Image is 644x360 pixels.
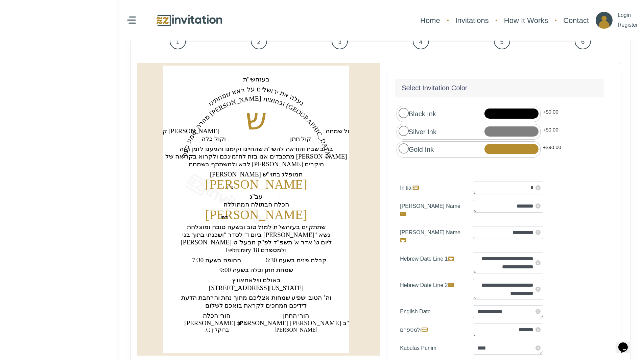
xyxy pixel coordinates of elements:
label: Hebrew Date Line 1 [395,253,468,273]
text: ‏עב"ג‏ [250,193,263,200]
h5: Select Invitation Color [402,83,468,93]
text: ‏[PERSON_NAME] וב"ב‏ [184,319,248,327]
text: ‏[PERSON_NAME] ליום ט' אדר א' תשפ"ד לפ"ק הבעל"ט‏ [181,239,332,246]
span: 6 [575,33,591,49]
text: ‏הורי החתן‏ [283,312,309,319]
span: 2 [251,33,267,49]
a: Invitations [452,11,492,29]
text: ‏ברוב שבח והודאה להשי''ת שהחיינו וקימנו והגיענו לזמן הזה‏ [180,145,333,152]
span: x [535,287,541,292]
label: Gold Ink [399,143,434,154]
span: 3 [332,33,348,49]
div: +$0.00 [541,106,561,122]
text: 6:30 קבלת פנים בשעה [265,257,326,264]
span: 1 [170,33,186,49]
text: ‏[PERSON_NAME]‏ [275,327,317,333]
a: 4 [380,30,461,52]
a: 2 [218,30,300,52]
text: ‏תחי‏ [221,215,229,220]
a: 5 [461,30,543,52]
div: +$0.00 [541,124,561,140]
label: Black Ink [399,108,436,119]
span: x [535,203,541,209]
text: ‏[PERSON_NAME]‏ [205,208,307,222]
text: [STREET_ADDRESS][US_STATE] [209,284,304,291]
text: ‏[PERSON_NAME]‏ [205,177,307,191]
input: Black Ink [399,108,408,118]
label: Silver Ink [399,126,436,137]
text: 7:30 החופה בשעה [192,257,241,264]
text: ‏ביום ד' לסדר "ושכנתי בתוך בני [PERSON_NAME]" נשא‏ [182,231,330,238]
label: Kabulas Punim [395,342,468,355]
text: ‏וה’ הטוב ישפיע שמחות אצליכם מתוך נחת והרחבת הדעת‏ [181,294,331,301]
span: x [535,309,541,314]
a: 6 [542,30,623,52]
span: 4 [413,33,429,49]
text: ‏קול [PERSON_NAME] וקול שמחה‏ [157,127,356,135]
text: ‏[PERSON_NAME] המופלג בתוי"ש‏ [210,171,303,178]
a: 1 [137,30,218,52]
p: Login Register [618,10,638,30]
text: ‏ברוקלין נ.י.‏ [205,327,229,333]
text: ‏ידידיכם המחכים לקראת בואכם לשלום‏ [205,302,308,309]
text: ‏לבא ולהשתתף בשמחת [PERSON_NAME] היקרים‏ [189,161,324,168]
span: 5 [494,33,510,49]
text: ‏הכלה הבתולה המהוללה‏ [223,201,289,208]
label: ולמספרם [395,323,468,336]
span: x [535,327,541,332]
text: ‏באולם ווילאחאוויץ‏ [232,277,281,284]
a: How It Works [501,11,551,29]
span: x [535,230,541,235]
label: Initial [395,182,468,194]
text: Februrary 18 ולמספרם [226,246,287,254]
input: Silver Ink [399,126,408,136]
a: Home [417,11,444,29]
label: English Date [395,305,468,318]
text: ‏קול חתן וקול כלה‏ [201,135,311,142]
text: ‏שמחת חתן וכלה בשעה 9:00‏ [219,266,293,273]
span: x [535,185,541,190]
a: Contact [560,11,592,29]
label: Hebrew Date Line 2 [395,279,468,300]
span: x [535,345,541,351]
a: 3 [299,30,380,52]
img: logo.png [156,13,223,28]
span: x [535,260,541,265]
text: ‏הורי הכלה‏ [203,312,231,319]
iframe: chat widget [616,333,637,353]
div: +$90.00 [541,141,564,158]
text: ‏שתתקיים בעזהשי''ת למזל טוב ובשעה טובה ומוצלחת‏ [187,223,325,231]
text: ‏מתכבדים אנו בזה להזמינכם ולקרוא בקריאה של [PERSON_NAME]‏ [165,153,347,160]
text: ‏ני"ו‏ [227,184,234,190]
label: [PERSON_NAME] Name [395,226,468,247]
text: ‏בעזהשי"ת‏ [243,76,270,83]
img: ico_account.png [596,12,613,29]
text: ‏[PERSON_NAME] [PERSON_NAME] וב"ב‏ [237,319,354,327]
input: Gold Ink [399,143,408,153]
label: [PERSON_NAME] Name [395,200,468,221]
